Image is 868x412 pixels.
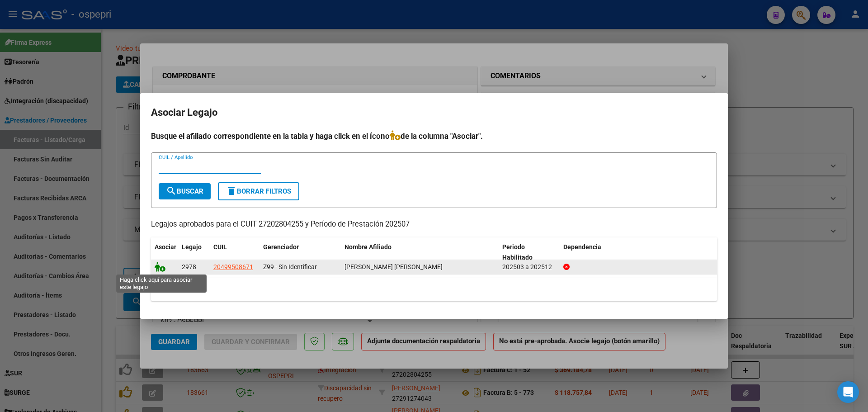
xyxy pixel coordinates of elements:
span: 2978 [182,263,196,270]
datatable-header-cell: Nombre Afiliado [341,237,499,267]
span: Buscar [166,187,203,195]
datatable-header-cell: Legajo [178,237,210,267]
datatable-header-cell: Dependencia [560,237,717,267]
span: Z99 - Sin Identificar [263,263,317,270]
div: 202503 a 202512 [502,262,556,272]
span: Legajo [182,243,202,251]
span: MUÑOZ CERDA FRANCO TOMAS [344,263,443,270]
div: Open Intercom Messenger [837,381,859,403]
mat-icon: delete [226,185,237,196]
button: Buscar [159,183,211,199]
div: 1 registros [151,278,717,301]
span: CUIL [213,243,227,251]
mat-icon: search [166,185,177,196]
h4: Busque el afiliado correspondiente en la tabla y haga click en el ícono de la columna "Asociar". [151,130,717,142]
datatable-header-cell: Asociar [151,237,178,267]
span: Nombre Afiliado [344,243,392,251]
datatable-header-cell: Gerenciador [259,237,341,267]
h2: Asociar Legajo [151,104,717,121]
span: Dependencia [563,243,601,251]
span: Borrar Filtros [226,187,291,195]
button: Borrar Filtros [218,182,299,200]
span: Asociar [155,243,176,251]
p: Legajos aprobados para el CUIT 27202804255 y Período de Prestación 202507 [151,219,717,230]
span: Periodo Habilitado [502,243,533,261]
span: 20499508671 [213,263,253,270]
datatable-header-cell: CUIL [210,237,259,267]
datatable-header-cell: Periodo Habilitado [499,237,560,267]
span: Gerenciador [263,243,299,251]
